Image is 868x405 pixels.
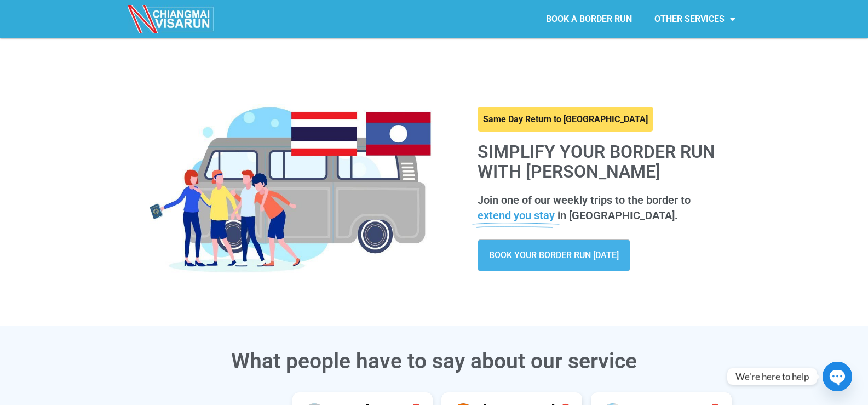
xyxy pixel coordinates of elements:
[535,7,643,32] a: BOOK A BORDER RUN
[557,209,678,222] span: in [GEOGRAPHIC_DATA].
[478,142,730,181] h1: Simplify your border run with [PERSON_NAME]
[478,193,691,207] span: Join one of our weekly trips to the border to
[489,251,619,260] span: BOOK YOUR BORDER RUN [DATE]
[478,239,630,271] a: BOOK YOUR BORDER RUN [DATE]
[643,7,746,32] a: OTHER SERVICES
[128,351,741,372] h3: What people have to say about our service
[434,7,746,32] nav: Menu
